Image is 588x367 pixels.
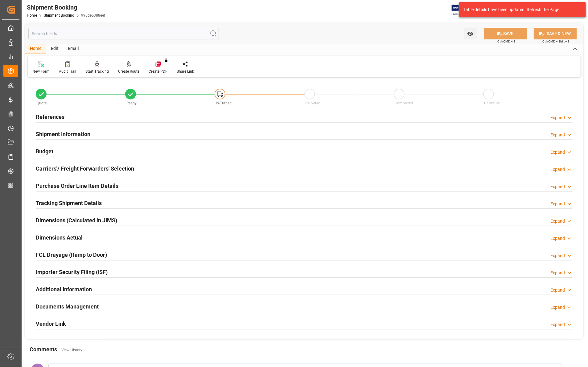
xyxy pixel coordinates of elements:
[36,285,92,293] h2: Additional Information
[32,69,50,74] div: New Form
[550,304,565,311] div: Expand
[28,28,219,39] input: Search Fields
[542,39,569,44] span: Ctrl/CMD + Shift + S
[36,216,117,224] h2: Dimensions (Calculated in JIMS)
[484,28,527,39] button: SAVE
[27,13,37,18] a: Home
[452,5,473,15] img: Exertis%20JAM%20-%20Email%20Logo.jpg_1722504956.jpg
[484,101,500,105] span: Cancelled
[550,183,565,190] div: Expand
[36,251,107,259] h2: FCL Drayage (Ramp to Door)
[497,39,515,44] span: Ctrl/CMD + S
[61,348,82,352] a: View History
[36,233,83,242] h2: Dimensions Actual
[36,130,90,138] h2: Shipment Information
[395,101,413,105] span: Completed
[46,44,63,54] div: Edit
[550,218,565,224] div: Expand
[85,69,109,74] div: Start Tracking
[37,101,47,105] span: Quote
[30,345,57,353] h2: Comments
[550,201,565,207] div: Expand
[59,69,76,74] div: Audit Trail
[177,69,194,74] div: Share Link
[27,3,105,12] div: Shipment Booking
[36,113,64,121] h2: References
[36,268,108,276] h2: Importer Security Filing (ISF)
[550,149,565,155] div: Expand
[550,287,565,293] div: Expand
[36,182,118,190] h2: Purchase Order Line Item Details
[550,252,565,259] div: Expand
[36,199,102,207] h2: Tracking Shipment Details
[463,6,577,13] div: Table details have been updated. Refresh the Page!.
[36,164,134,173] h2: Carriers'/ Freight Forwarders' Selection
[126,101,137,105] span: Ready
[550,115,565,121] div: Expand
[550,270,565,276] div: Expand
[36,302,99,311] h2: Documents Management
[550,235,565,242] div: Expand
[305,101,320,105] span: Delivered
[118,69,139,74] div: Create Route
[464,28,477,39] button: open menu
[550,132,565,138] div: Expand
[36,147,53,155] h2: Budget
[44,13,74,18] a: Shipment Booking
[550,166,565,173] div: Expand
[25,44,46,54] div: Home
[534,28,577,39] button: SAVE & NEW
[36,320,66,328] h2: Vendor Link
[63,44,84,54] div: Email
[216,101,232,105] span: In-Transit
[550,321,565,328] div: Expand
